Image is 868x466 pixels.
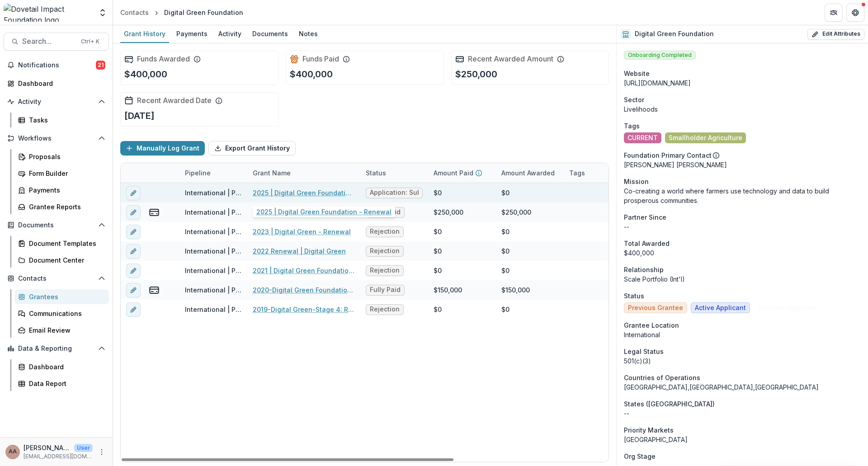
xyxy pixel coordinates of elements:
[18,135,94,142] span: Workflows
[468,55,553,63] h2: Recent Awarded Amount
[4,58,109,72] button: Notifications21
[29,169,102,178] div: Form Builder
[564,163,632,183] div: Tags
[4,33,109,51] button: Search...
[14,113,109,127] a: Tasks
[370,247,400,255] span: Rejection
[624,452,656,461] span: Org Stage
[501,207,531,217] div: $250,000
[624,356,861,366] div: 501(c)(3)
[624,382,861,392] p: [GEOGRAPHIC_DATA],[GEOGRAPHIC_DATA],[GEOGRAPHIC_DATA]
[117,6,247,19] nav: breadcrumb
[360,163,428,183] div: Status
[4,94,109,109] button: Open Activity
[624,222,861,231] p: --
[185,305,242,314] div: International | Prospects Pipeline
[4,76,109,91] a: Dashboard
[501,188,509,198] div: $0
[96,61,105,70] span: 21
[695,304,746,312] span: Active Applicant
[173,27,211,40] div: Payments
[14,289,109,304] a: Grantees
[846,4,864,22] button: Get Help
[120,27,169,40] div: Grant History
[295,25,321,43] a: Notes
[624,435,861,444] p: [GEOGRAPHIC_DATA]
[253,285,355,295] a: 2020-Digital Green Foundation-Stage 4: Renewal
[624,347,664,356] span: Legal Status
[501,266,509,275] div: $0
[624,177,649,186] span: Mission
[501,285,530,295] div: $150,000
[624,399,715,409] span: States ([GEOGRAPHIC_DATA])
[290,67,333,81] p: $400,000
[29,325,102,335] div: Email Review
[185,188,242,198] div: International | Prospects Pipeline
[124,67,167,81] p: $400,000
[18,275,94,282] span: Contacts
[428,163,496,183] div: Amount Paid
[18,345,94,353] span: Data & Reporting
[14,359,109,374] a: Dashboard
[501,227,509,236] div: $0
[149,285,160,296] button: view-payments
[185,285,242,295] div: International | Prospects Pipeline
[496,163,564,183] div: Amount Awarded
[434,207,463,217] div: $250,000
[434,305,442,314] div: $0
[29,292,102,301] div: Grantees
[624,160,861,169] p: [PERSON_NAME] [PERSON_NAME]
[370,286,401,294] span: Fully Paid
[4,341,109,356] button: Open Data & Reporting
[14,236,109,251] a: Document Templates
[18,79,102,88] div: Dashboard
[624,95,644,104] span: Sector
[14,149,109,164] a: Proposals
[18,221,94,229] span: Documents
[624,409,861,418] p: --
[14,253,109,268] a: Document Center
[624,291,644,301] span: Status
[137,55,190,63] h2: Funds Awarded
[627,134,658,142] span: CURRENT
[126,205,141,220] button: edit
[370,189,419,197] span: Application: Submitted
[215,25,245,43] a: Activity
[370,208,401,216] span: Fully Paid
[137,96,212,105] h2: Recent Awarded Date
[624,186,861,205] p: Co-creating a world where farmers use technology and data to build prosperous communities.
[496,168,560,178] div: Amount Awarded
[18,61,96,69] span: Notifications
[126,244,141,259] button: edit
[208,141,296,155] button: Export Grant History
[215,27,245,40] div: Activity
[360,168,392,178] div: Status
[434,266,442,275] div: $0
[370,267,400,274] span: Rejection
[9,449,17,455] div: Amit Antony Alex
[179,163,247,183] div: Pipeline
[253,266,355,275] a: 2021 | Digital Green Foundation - Application Submitted
[120,25,169,43] a: Grant History
[624,425,674,435] span: Priority Markets
[124,109,155,122] p: [DATE]
[434,168,473,178] p: Amount Paid
[370,306,400,313] span: Rejection
[14,376,109,391] a: Data Report
[624,320,679,330] span: Grantee Location
[295,27,321,40] div: Notes
[247,168,296,178] div: Grant Name
[29,115,102,125] div: Tasks
[173,25,211,43] a: Payments
[253,246,346,256] a: 2022 Renewal | Digital Green
[624,373,700,382] span: Countries of Operations
[18,98,94,106] span: Activity
[79,37,101,47] div: Ctrl + K
[501,305,509,314] div: $0
[117,6,152,19] a: Contacts
[370,228,400,235] span: Rejection
[635,30,714,38] h2: Digital Green Foundation
[120,8,149,17] div: Contacts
